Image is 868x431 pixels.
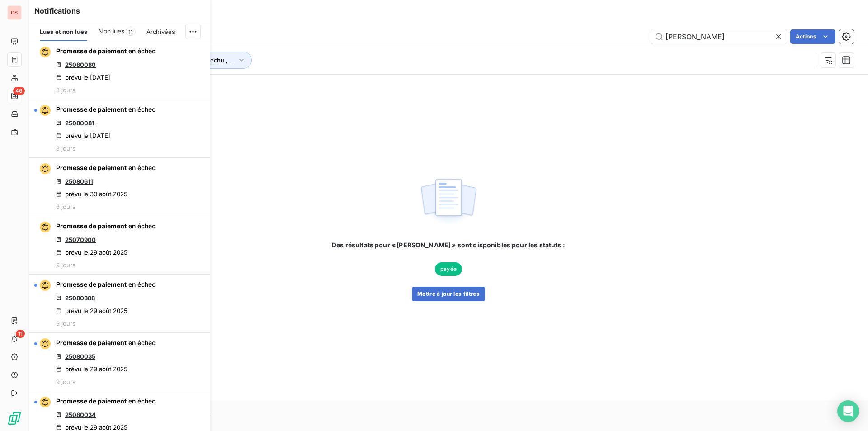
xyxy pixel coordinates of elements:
span: Promesse de paiement [56,164,127,171]
span: Archivées [146,28,175,35]
div: prévu le [DATE] [56,74,110,81]
span: Lues et non lues [40,28,87,35]
span: Promesse de paiement [56,280,127,288]
img: Logo LeanPay [7,411,22,426]
button: Promesse de paiement en échec25080081prévu le [DATE]3 jours [29,99,210,158]
input: Rechercher [651,29,787,44]
div: Open Intercom Messenger [837,400,859,422]
span: en échec [128,47,156,55]
span: en échec [128,339,156,346]
span: payée [435,262,462,276]
span: 11 [16,330,25,338]
span: 3 jours [56,86,75,94]
span: 9 jours [56,320,75,327]
button: Promesse de paiement en échec25080388prévu le 29 août 20259 jours [29,275,210,333]
span: Promesse de paiement [56,397,127,405]
div: GS [7,5,22,20]
button: Mettre à jour les filtres [412,287,485,301]
span: Promesse de paiement [56,339,127,346]
span: en échec [128,280,156,288]
span: 8 jours [56,203,75,210]
a: 25080611 [65,178,93,185]
div: prévu le 29 août 2025 [56,424,127,431]
span: en échec [128,397,156,405]
span: Des résultats pour « [PERSON_NAME] » sont disponibles pour les statuts : [332,241,565,250]
div: prévu le 29 août 2025 [56,365,127,373]
span: 46 [13,87,25,95]
span: 9 jours [56,378,75,385]
a: 25080388 [65,294,95,302]
div: prévu le 30 août 2025 [56,190,127,198]
span: 3 jours [56,145,75,152]
span: en échec [128,222,156,230]
a: 25070900 [65,236,96,243]
a: 25080035 [65,353,95,360]
div: prévu le 29 août 2025 [56,249,127,256]
span: Non lues [98,27,124,36]
button: Promesse de paiement en échec25080080prévu le [DATE]3 jours [29,41,210,99]
button: Promesse de paiement en échec25080611prévu le 30 août 20258 jours [29,158,210,216]
button: Promesse de paiement en échec25070900prévu le 29 août 20259 jours [29,216,210,275]
span: Promesse de paiement [56,222,127,230]
h6: Notifications [34,5,204,16]
div: prévu le 29 août 2025 [56,307,127,314]
a: 25080034 [65,411,96,418]
a: 25080081 [65,119,94,127]
span: 11 [126,28,136,36]
button: Actions [790,29,835,44]
span: en échec [128,164,156,171]
div: prévu le [DATE] [56,132,110,139]
a: 25080080 [65,61,96,68]
span: Promesse de paiement [56,105,127,113]
button: Promesse de paiement en échec25080035prévu le 29 août 20259 jours [29,333,210,391]
img: empty state [420,174,477,230]
span: Promesse de paiement [56,47,127,55]
span: 9 jours [56,261,75,269]
span: en échec [128,105,156,113]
